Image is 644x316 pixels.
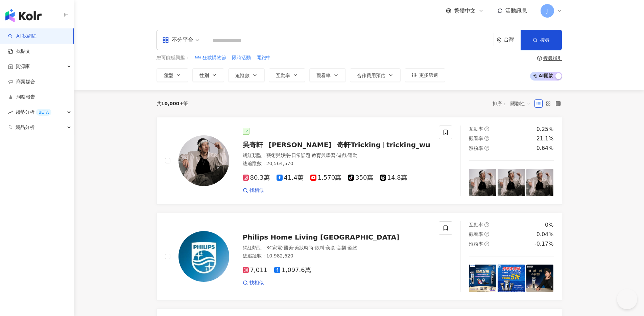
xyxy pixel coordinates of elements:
span: 找相似 [249,187,264,194]
div: 21.1% [536,135,554,142]
div: 網紅類型 ： [243,152,431,159]
span: 奇軒Tricking [337,141,381,149]
span: 互動率 [276,73,290,78]
img: post-image [498,169,525,196]
span: environment [497,38,502,43]
span: · [313,245,315,250]
span: · [325,245,326,250]
span: 資源庫 [16,59,30,74]
span: 類型 [164,73,173,78]
span: 您可能感興趣： [157,54,190,61]
div: 總追蹤數 ： 20,564,570 [243,160,431,167]
span: 漲粉率 [469,145,483,151]
span: · [310,153,312,158]
button: 合作費用預估 [350,68,401,82]
span: tricking_wu [386,141,430,149]
span: question-circle [484,146,489,151]
a: KOL Avatar吳奇軒[PERSON_NAME]奇軒Trickingtricking_wu網紅類型：藝術與娛樂·日常話題·教育與學習·遊戲·運動總追蹤數：20,564,57080.3萬41.... [157,117,562,205]
span: question-circle [537,56,542,61]
img: post-image [469,169,496,196]
button: 開跑中 [256,54,271,62]
a: 洞察報告 [8,94,35,100]
span: 開跑中 [257,54,271,61]
span: · [347,153,348,158]
div: 0.25% [536,126,554,133]
div: 0.64% [536,144,554,152]
span: 觀看率 [469,231,483,237]
span: 互動率 [469,222,483,227]
img: post-image [526,169,554,196]
span: question-circle [484,242,489,246]
button: 99 狂歡購物節 [195,54,226,62]
span: 日常話題 [291,153,310,158]
button: 觀看率 [309,68,346,82]
button: 搜尋 [521,30,562,50]
span: J [546,7,548,15]
span: 1,570萬 [310,174,341,181]
span: 教育與學習 [312,153,335,158]
span: rise [8,110,13,115]
span: 飲料 [315,245,325,250]
span: Philips Home Living [GEOGRAPHIC_DATA] [243,233,400,241]
button: 限時活動 [232,54,251,62]
span: 競品分析 [16,120,34,135]
a: 商案媒合 [8,78,35,85]
span: 趨勢分析 [16,105,51,120]
span: 遊戲 [337,153,347,158]
span: 合作費用預估 [357,73,385,78]
span: 10,000+ [161,101,184,106]
span: 3C家電 [266,245,282,250]
span: 更多篩選 [419,72,438,78]
span: 找相似 [249,279,264,286]
span: · [282,245,283,250]
span: 14.8萬 [380,174,407,181]
span: question-circle [484,136,489,141]
span: 80.3萬 [243,174,270,181]
span: 限時活動 [232,54,251,61]
div: 總追蹤數 ： 10,982,620 [243,253,431,259]
span: 性別 [199,73,209,78]
div: 搜尋指引 [543,55,562,61]
img: post-image [526,265,554,292]
span: 1,097.6萬 [274,267,311,274]
div: 0% [545,221,553,229]
span: · [293,245,294,250]
span: 美妝時尚 [294,245,313,250]
span: 音樂 [337,245,346,250]
div: 排序： [493,98,534,109]
span: 觀看率 [469,136,483,141]
div: 網紅類型 ： [243,245,431,251]
a: searchAI 找網紅 [8,33,37,40]
span: question-circle [484,127,489,131]
span: 觀看率 [316,73,331,78]
span: · [346,245,348,250]
button: 互動率 [269,68,305,82]
div: -0.17% [534,240,554,248]
span: · [290,153,291,158]
span: · [335,153,337,158]
span: 藝術與娛樂 [266,153,290,158]
span: 吳奇軒 [243,141,263,149]
a: KOL AvatarPhilips Home Living [GEOGRAPHIC_DATA]網紅類型：3C家電·醫美·美妝時尚·飲料·美食·音樂·寵物總追蹤數：10,982,6207,0111... [157,213,562,300]
div: 0.04% [536,231,554,238]
div: BETA [36,109,51,116]
span: 活動訊息 [505,7,527,14]
div: 台灣 [504,37,521,43]
span: 互動率 [469,126,483,132]
span: 寵物 [348,245,357,250]
button: 追蹤數 [228,68,265,82]
span: 追蹤數 [235,73,249,78]
span: 醫美 [284,245,293,250]
button: 性別 [192,68,224,82]
span: 搜尋 [540,37,550,43]
span: 關聯性 [510,98,531,109]
img: post-image [498,265,525,292]
img: KOL Avatar [178,231,229,282]
img: post-image [469,265,496,292]
span: 41.4萬 [277,174,304,181]
img: KOL Avatar [178,135,229,186]
span: appstore [162,37,169,43]
button: 類型 [157,68,188,82]
span: [PERSON_NAME] [269,141,332,149]
span: 99 狂歡購物節 [195,54,226,61]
